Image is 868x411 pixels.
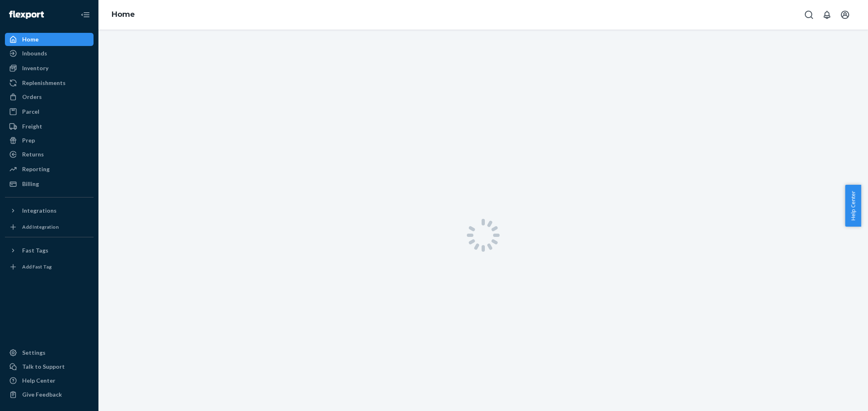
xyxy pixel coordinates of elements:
[5,33,94,46] a: Home
[5,346,94,359] a: Settings
[5,105,94,118] a: Parcel
[22,35,39,44] div: Home
[5,90,94,103] a: Orders
[77,7,94,23] button: Close Navigation
[5,360,94,373] button: Talk to Support
[22,180,39,188] div: Billing
[22,79,66,87] div: Replenishments
[9,11,44,19] img: Flexport logo
[22,390,62,399] div: Give Feedback
[5,374,94,387] a: Help Center
[5,76,94,90] a: Replenishments
[105,3,142,27] ol: breadcrumbs
[22,150,44,158] div: Returns
[5,134,94,147] a: Prep
[22,108,39,116] div: Parcel
[22,64,48,72] div: Inventory
[5,47,94,60] a: Inbounds
[819,7,835,23] button: Open notifications
[22,93,42,101] div: Orders
[5,177,94,191] a: Billing
[22,363,65,371] div: Talk to Support
[22,246,48,255] div: Fast Tags
[22,122,42,131] div: Freight
[22,377,55,385] div: Help Center
[22,49,47,57] div: Inbounds
[22,136,35,145] div: Prep
[22,349,46,357] div: Settings
[837,7,853,23] button: Open account menu
[5,163,94,176] a: Reporting
[845,185,861,227] button: Help Center
[5,148,94,161] a: Returns
[22,223,59,230] div: Add Integration
[5,120,94,133] a: Freight
[5,62,94,75] a: Inventory
[801,7,817,23] button: Open Search Box
[112,10,135,19] a: Home
[5,388,94,401] button: Give Feedback
[5,204,94,217] button: Integrations
[22,263,52,270] div: Add Fast Tag
[22,165,50,173] div: Reporting
[5,244,94,257] button: Fast Tags
[22,207,57,215] div: Integrations
[5,220,94,234] a: Add Integration
[5,260,94,273] a: Add Fast Tag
